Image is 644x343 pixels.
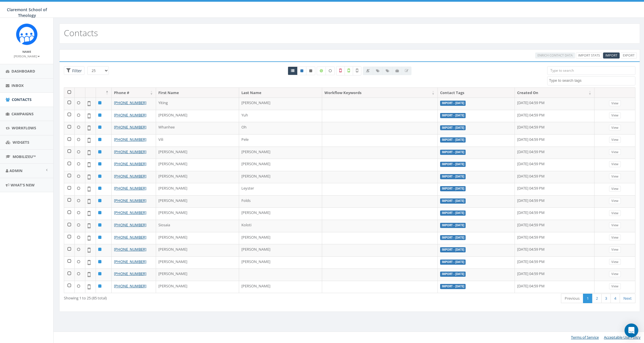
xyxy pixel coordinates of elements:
textarea: Search [549,78,635,83]
span: What's New [11,182,35,188]
th: Workflow Keywords: activate to sort column ascending [322,88,438,98]
a: Previous [561,294,583,303]
td: [PERSON_NAME] [156,110,239,122]
td: [PERSON_NAME] [156,281,239,293]
th: Created On: activate to sort column ascending [515,88,594,98]
a: [PHONE_NUMBER] [114,198,146,203]
small: [PERSON_NAME] [14,54,40,58]
a: [PHONE_NUMBER] [114,161,146,166]
a: View [609,174,621,180]
label: Data not Enriched [326,67,335,75]
span: Campaigns [11,111,34,116]
a: [PHONE_NUMBER] [114,283,146,289]
label: Import - [DATE] [440,235,466,240]
td: [PERSON_NAME] [239,232,322,244]
td: [PERSON_NAME] [156,195,239,208]
a: View [609,222,621,228]
td: [DATE] 04:59 PM [515,281,594,293]
td: [PERSON_NAME] [156,244,239,256]
td: [PERSON_NAME] [156,147,239,159]
img: Rally_Corp_Icon.png [16,24,38,45]
td: Oh [239,122,322,134]
td: [DATE] 04:59 PM [515,268,594,281]
label: Import - [DATE] [440,284,466,289]
label: Validated [344,66,353,75]
td: [DATE] 04:59 PM [515,195,594,208]
a: [PHONE_NUMBER] [114,174,146,179]
div: Open Intercom Messenger [625,323,638,337]
a: [PHONE_NUMBER] [114,210,146,215]
i: This phone number is subscribed and will receive texts. [300,69,303,73]
div: Showing 1 to 25 (85 total) [64,293,297,301]
a: 4 [610,294,620,303]
td: [PERSON_NAME] [156,171,239,183]
td: [PERSON_NAME] [239,147,322,159]
a: [PERSON_NAME] [14,53,40,59]
td: [PERSON_NAME] [239,159,322,171]
a: Acceptable Use Policy [604,335,641,340]
label: Import - [DATE] [440,260,466,265]
a: View [609,235,621,241]
td: [PERSON_NAME] [239,244,322,256]
label: Import - [DATE] [440,211,466,216]
label: Not a Mobile [336,66,345,75]
td: [DATE] 04:59 PM [515,232,594,244]
a: Opted Out [306,67,315,75]
a: Import Stats [576,52,602,59]
td: [PERSON_NAME] [156,232,239,244]
a: View [609,125,621,131]
td: [DATE] 04:59 PM [515,110,594,122]
span: Filter [71,68,82,73]
label: Import - [DATE] [440,174,466,179]
span: CSV files only [605,53,617,57]
td: [PERSON_NAME] [239,171,322,183]
td: [DATE] 04:59 PM [515,220,594,232]
td: [DATE] 04:59 PM [515,244,594,256]
span: Advance Filter [64,66,84,75]
a: View [609,210,621,216]
label: Import - [DATE] [440,198,466,204]
a: View [609,271,621,277]
a: View [609,198,621,204]
span: Widgets [13,140,29,145]
a: [PHONE_NUMBER] [114,222,146,227]
h2: Contacts [64,28,98,38]
td: [PERSON_NAME] [239,98,322,110]
a: [PHONE_NUMBER] [114,235,146,240]
small: Name [22,50,31,54]
a: View [609,259,621,265]
td: [PERSON_NAME] [156,159,239,171]
label: Import - [DATE] [440,272,466,277]
th: Contact Tags [438,88,515,98]
a: [PHONE_NUMBER] [114,271,146,276]
a: [PHONE_NUMBER] [114,247,146,252]
i: This phone number is unsubscribed and has opted-out of all texts. [309,69,312,73]
td: [PERSON_NAME] [239,281,322,293]
label: Import - [DATE] [440,247,466,252]
td: [DATE] 04:59 PM [515,134,594,147]
td: [PERSON_NAME] [156,256,239,269]
td: [DATE] 04:59 PM [515,293,594,305]
td: Leyster [239,183,322,195]
a: Export [621,52,637,59]
td: [PERSON_NAME] [156,293,239,305]
label: Import - [DATE] [440,137,466,143]
label: Import - [DATE] [440,150,466,155]
a: Terms of Service [571,335,599,340]
td: [DATE] 04:59 PM [515,122,594,134]
input: Type to search [547,66,635,75]
a: [PHONE_NUMBER] [114,124,146,130]
td: Siosaia [156,220,239,232]
span: Contacts [12,97,31,102]
td: Vili [156,134,239,147]
td: Yiting [156,98,239,110]
td: [PERSON_NAME] [156,183,239,195]
label: Import - [DATE] [440,125,466,130]
a: [PHONE_NUMBER] [114,112,146,118]
td: Koloti [239,220,322,232]
a: View [609,161,621,167]
span: Import [605,53,617,57]
label: Import - [DATE] [440,113,466,118]
a: Import [603,52,620,59]
span: Workflows [12,125,36,130]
